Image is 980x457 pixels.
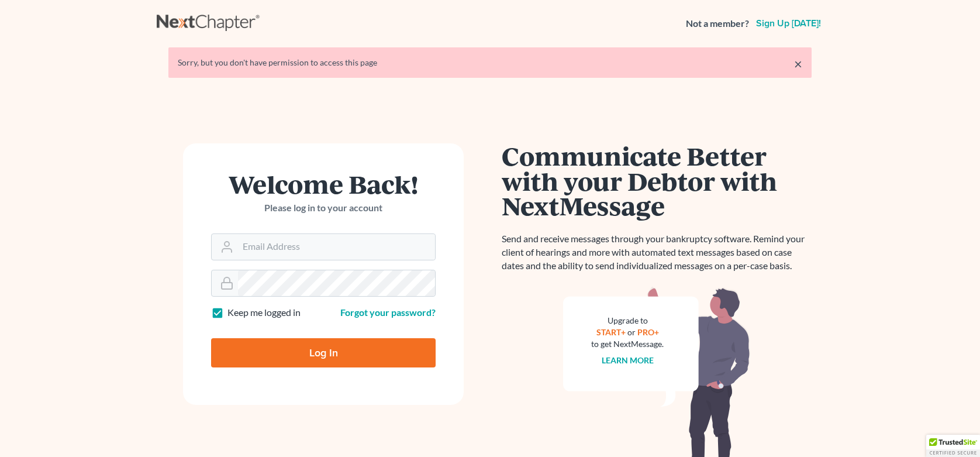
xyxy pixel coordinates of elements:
[794,57,802,71] a: ×
[637,327,659,337] a: PRO+
[754,19,823,28] a: Sign up [DATE]!
[627,327,636,337] span: or
[227,306,301,319] label: Keep me logged in
[602,355,654,365] a: Learn more
[238,234,435,260] input: Email Address
[211,201,436,215] p: Please log in to your account
[178,57,802,68] div: Sorry, but you don't have permission to access this page
[591,315,664,327] div: Upgrade to
[591,338,664,350] div: to get NextMessage.
[502,232,812,273] p: Send and receive messages through your bankruptcy software. Remind your client of hearings and mo...
[340,307,436,318] a: Forgot your password?
[686,17,749,30] strong: Not a member?
[926,435,980,457] div: TrustedSite Certified
[211,338,436,367] input: Log In
[502,143,812,218] h1: Communicate Better with your Debtor with NextMessage
[211,171,436,197] h1: Welcome Back!
[596,327,626,337] a: START+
